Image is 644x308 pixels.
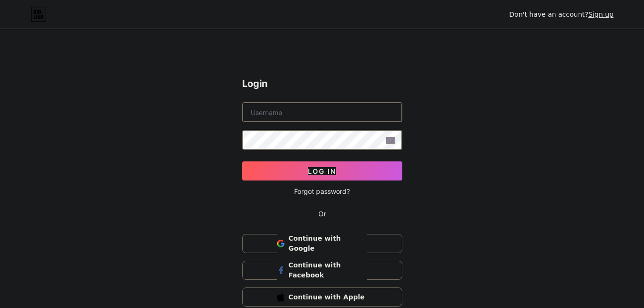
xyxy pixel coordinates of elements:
[242,76,402,91] div: Login
[288,234,367,254] span: Continue with Google
[288,260,367,280] span: Continue with Facebook
[243,103,402,122] input: Username
[294,186,350,196] a: Forgot password?
[242,261,402,280] button: Continue with Facebook
[509,10,613,20] div: Don't have an account?
[242,234,402,253] button: Continue with Google
[242,161,402,181] button: Log In
[318,209,326,219] div: Or
[242,287,402,307] button: Continue with Apple
[308,167,336,175] span: Log In
[588,11,613,18] a: Sign up
[288,292,367,302] span: Continue with Apple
